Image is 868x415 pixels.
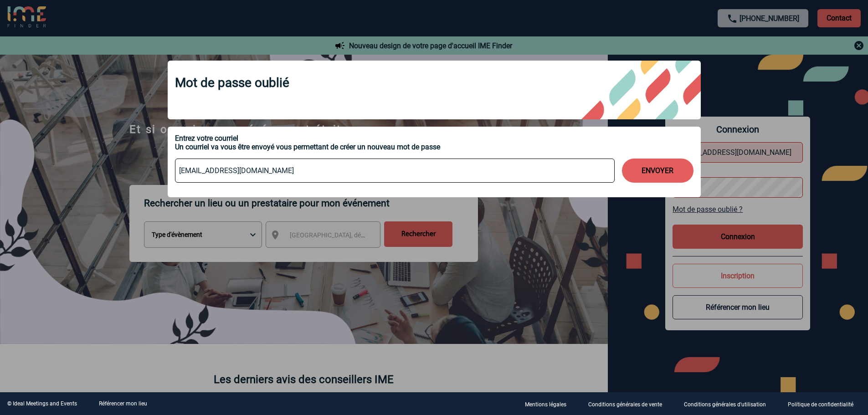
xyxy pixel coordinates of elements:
a: Conditions générales de vente [581,400,677,408]
p: Mentions légales [525,401,566,408]
a: Mentions légales [518,400,581,408]
input: Email [175,159,615,183]
p: Politique de confidentialité [788,401,853,408]
div: Entrez votre courriel Un courriel va vous être envoyé vous permettant de créer un nouveau mot de ... [175,134,693,151]
p: Conditions générales d'utilisation [684,401,766,408]
a: Politique de confidentialité [781,400,868,408]
p: Conditions générales de vente [588,401,662,408]
div: Mot de passe oublié [168,61,701,119]
div: © Ideal Meetings and Events [7,400,77,407]
a: Conditions générales d'utilisation [677,400,781,408]
button: ENVOYER [622,159,693,183]
a: Référencer mon lieu [99,400,147,407]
